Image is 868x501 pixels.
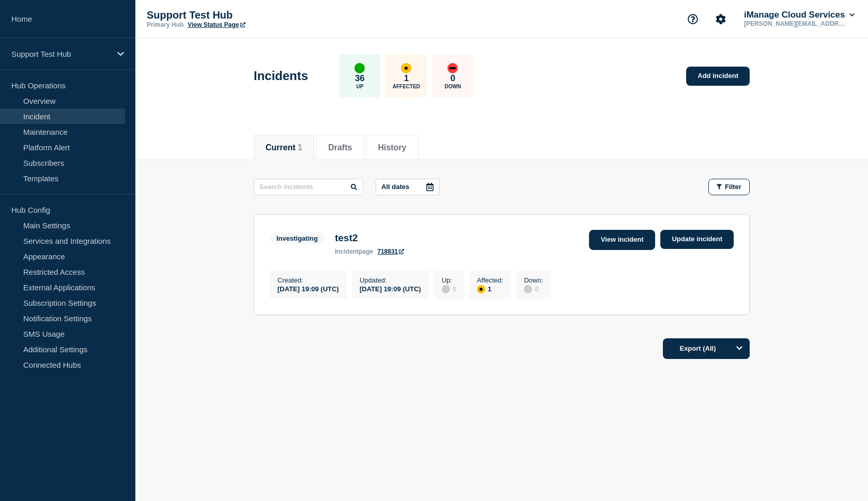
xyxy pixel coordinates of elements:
span: incident [335,248,359,255]
span: Investigating [270,232,324,244]
div: 0 [442,284,456,293]
div: down [447,63,458,73]
p: 0 [451,73,455,84]
button: Filter [708,179,750,195]
button: Export (All) [663,338,750,359]
div: disabled [442,285,450,293]
p: Support Test Hub [11,50,111,58]
button: Drafts [328,143,352,152]
button: Current 1 [266,143,302,152]
div: 1 [477,284,503,293]
h3: test2 [335,232,404,244]
span: 1 [298,143,302,152]
p: Affected : [477,276,503,284]
div: disabled [524,285,532,293]
button: All dates [376,179,440,195]
p: 36 [355,73,365,84]
button: Options [729,338,750,359]
a: View incident [589,230,656,250]
p: page [335,248,373,255]
p: Created : [277,276,339,284]
a: View Status Page [188,21,245,28]
a: Update incident [660,230,734,249]
button: iManage Cloud Services [742,10,857,20]
div: up [354,63,365,73]
p: All dates [381,183,409,191]
p: 1 [404,73,409,84]
p: Down [445,84,461,89]
span: Filter [725,183,741,191]
p: Affected [393,84,420,89]
div: [DATE] 19:09 (UTC) [277,284,339,293]
a: Add incident [686,67,750,86]
button: History [378,143,406,152]
h1: Incidents [254,69,308,83]
div: affected [477,285,485,293]
p: [PERSON_NAME][EMAIL_ADDRESS][PERSON_NAME][DOMAIN_NAME] [742,20,849,27]
p: Up : [442,276,456,284]
p: Primary Hub [147,21,183,28]
input: Search incidents [254,179,363,195]
p: Support Test Hub [147,9,353,21]
button: Account settings [710,8,732,30]
div: [DATE] 19:09 (UTC) [360,284,421,293]
div: 0 [524,284,543,293]
div: affected [401,63,411,73]
button: Support [682,8,704,30]
p: Up [356,84,363,89]
a: 718831 [377,248,404,255]
p: Updated : [360,276,421,284]
p: Down : [524,276,543,284]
